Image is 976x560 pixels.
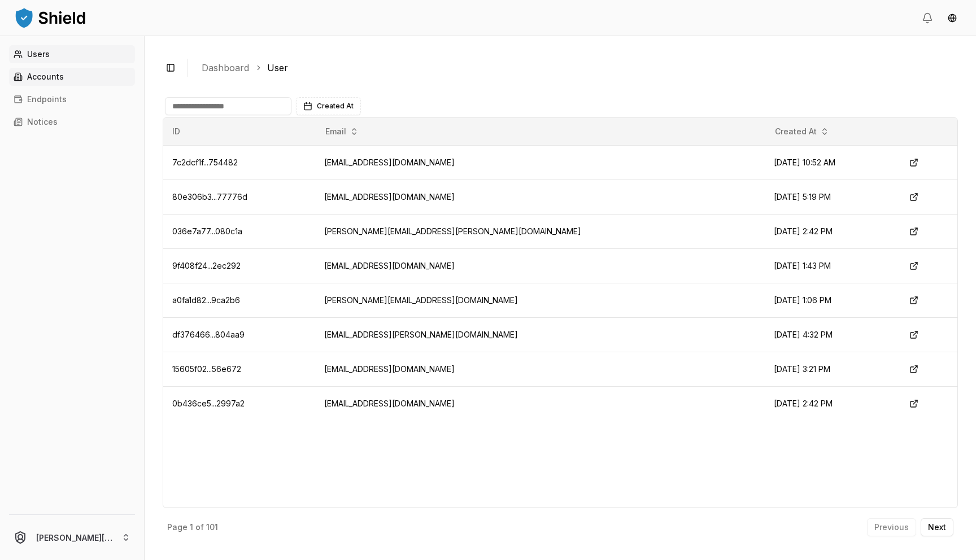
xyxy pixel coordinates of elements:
span: [DATE] 1:43 PM [774,261,831,270]
span: [DATE] 2:42 PM [774,226,833,236]
span: df376466...804aa9 [172,330,245,339]
span: [DATE] 4:32 PM [774,330,833,339]
span: 7c2dcf1f...754482 [172,158,238,167]
span: Created At [317,102,354,111]
td: [EMAIL_ADDRESS][DOMAIN_NAME] [315,145,764,180]
p: 101 [206,523,218,531]
td: [EMAIL_ADDRESS][DOMAIN_NAME] [315,352,764,386]
nav: breadcrumb [202,61,949,75]
p: Notices [27,118,58,126]
a: Users [9,45,135,63]
p: Endpoints [27,95,67,103]
button: Next [921,518,953,536]
p: [PERSON_NAME][EMAIL_ADDRESS][DOMAIN_NAME] [36,532,112,544]
span: 036e7a77...080c1a [172,226,242,236]
p: Next [928,523,946,531]
button: Email [321,123,363,141]
td: [EMAIL_ADDRESS][DOMAIN_NAME] [315,248,764,283]
span: [DATE] 2:42 PM [774,399,833,408]
p: 1 [190,523,193,531]
td: [EMAIL_ADDRESS][DOMAIN_NAME] [315,386,764,421]
p: Accounts [27,73,64,81]
span: a0fa1d82...9ca2b6 [172,295,240,305]
span: 9f408f24...2ec292 [172,261,241,270]
span: [DATE] 10:52 AM [774,158,835,167]
a: Endpoints [9,90,135,108]
span: [DATE] 1:06 PM [774,295,831,305]
span: [DATE] 5:19 PM [774,192,831,202]
p: of [195,523,204,531]
td: [EMAIL_ADDRESS][PERSON_NAME][DOMAIN_NAME] [315,317,764,352]
a: User [267,61,288,75]
td: [EMAIL_ADDRESS][DOMAIN_NAME] [315,180,764,214]
span: [DATE] 3:21 PM [774,364,830,374]
span: 0b436ce5...2997a2 [172,399,245,408]
a: Dashboard [202,61,249,75]
img: ShieldPay Logo [14,6,87,29]
p: Users [27,50,50,58]
td: [PERSON_NAME][EMAIL_ADDRESS][PERSON_NAME][DOMAIN_NAME] [315,214,764,248]
button: [PERSON_NAME][EMAIL_ADDRESS][DOMAIN_NAME] [5,519,140,555]
td: [PERSON_NAME][EMAIL_ADDRESS][DOMAIN_NAME] [315,283,764,317]
button: Created At [770,123,834,141]
p: Page [167,523,188,531]
a: Notices [9,113,135,131]
span: 15605f02...56e672 [172,364,241,374]
th: ID [163,118,315,145]
span: 80e306b3...77776d [172,192,247,202]
a: Accounts [9,68,135,86]
button: Created At [296,97,361,115]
